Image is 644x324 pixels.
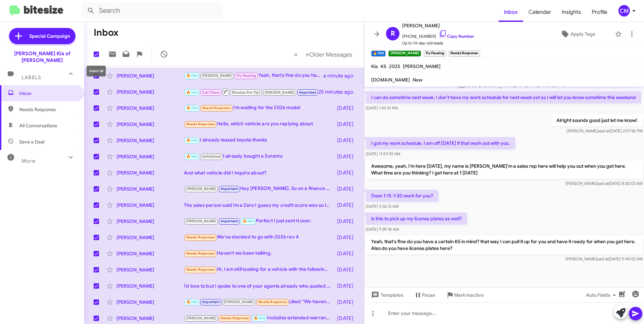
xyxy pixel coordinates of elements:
[117,266,184,273] div: [PERSON_NAME]
[258,300,287,304] span: Needs Response
[254,316,265,320] span: 🔥 Hot
[221,316,249,320] span: Needs Response
[334,169,359,176] div: [DATE]
[309,51,352,58] span: Older Messages
[19,106,76,113] span: Needs Response
[184,283,334,289] div: I’d love to but I spoke to one of your agents already who quoted me $650 with nothing out of pock...
[19,90,76,97] span: Inbox
[184,153,334,160] div: I already bought a Sorento
[366,235,643,254] p: Yeah, that's fine do you have a certain K5 in mind? that way I can pull it up for you and have it...
[184,72,323,79] div: Yeah, that's fine do you have a certain K5 in mind? that way I can pull it up for you and have it...
[334,202,359,208] div: [DATE]
[523,2,556,22] a: Calendar
[439,34,474,39] a: Copy Number
[184,88,318,96] div: Good morning [PERSON_NAME]! It's [PERSON_NAME] over at [GEOGRAPHIC_DATA], got some good news that...
[184,298,334,306] div: Liked “We haven't put it on our lot yet; it's supposed to be priced in the mid-30s.”
[422,289,435,301] span: Pause
[184,169,334,176] div: And what vehicle did I inquire about?
[305,50,309,59] span: »
[402,30,474,40] span: [PHONE_NUMBER]
[556,2,586,22] span: Insights
[186,219,216,223] span: [PERSON_NAME]
[186,267,215,272] span: Needs Response
[581,289,624,301] button: Auto Fields
[299,90,317,95] span: Important
[586,289,618,301] span: Auto Fields
[265,90,295,95] span: [PERSON_NAME]
[366,151,400,156] span: [DATE] 11:59:33 AM
[186,122,215,126] span: Needs Response
[221,219,238,223] span: Important
[202,73,232,78] span: [PERSON_NAME]
[334,137,359,144] div: [DATE]
[186,90,198,95] span: 🔥 Hot
[597,181,609,186] span: said at
[334,105,359,111] div: [DATE]
[186,300,198,304] span: 🔥 Hot
[366,105,398,110] span: [DATE] 1:49:31 PM
[366,227,399,232] span: [DATE] 9:39:18 AM
[571,28,595,40] span: Apply Tags
[184,185,334,193] div: Hey [PERSON_NAME], So on a finance that Sportage we could keep you below 600 a month with about $...
[186,73,198,78] span: 🔥 Hot
[334,315,359,322] div: [DATE]
[371,51,386,57] small: 🔥 Hot
[9,28,75,44] a: Special Campaign
[366,204,398,209] span: [DATE] 9:36:12 AM
[334,121,359,128] div: [DATE]
[366,160,643,179] p: Awesome, yeah, I'm here [DATE], my name is [PERSON_NAME]'m a sales rep here will help you out whe...
[567,128,643,133] span: [PERSON_NAME] [DATE] 2:07:36 PM
[243,219,254,223] span: 🔥 Hot
[117,315,184,322] div: [PERSON_NAME]
[318,89,359,95] div: 25 minutes ago
[370,289,403,301] span: Templates
[202,90,220,95] span: Call Them
[117,283,184,289] div: [PERSON_NAME]
[117,299,184,305] div: [PERSON_NAME]
[597,256,609,261] span: said at
[186,138,198,142] span: 🔥 Hot
[186,235,215,239] span: Needs Response
[498,2,523,22] a: Inbox
[366,190,439,202] p: Does 1:15-1:30 work for you?
[334,234,359,241] div: [DATE]
[334,218,359,225] div: [DATE]
[117,218,184,225] div: [PERSON_NAME]
[184,104,334,112] div: I'm waiting for the 2026 model
[613,5,637,17] button: CM
[381,63,386,69] span: K5
[294,50,298,59] span: «
[334,299,359,305] div: [DATE]
[454,289,484,301] span: Mark Inactive
[441,289,489,301] button: Mark Inactive
[117,121,184,128] div: [PERSON_NAME]
[323,72,359,79] div: a minute ago
[184,217,334,225] div: Perfect I just sent it over.
[117,72,184,79] div: [PERSON_NAME]
[184,250,334,257] div: Haven't we been talking.
[366,137,515,149] p: I got my work schedule. I am off [DATE] if that work out with you.
[334,266,359,273] div: [DATE]
[388,51,421,57] small: [PERSON_NAME]
[334,186,359,192] div: [DATE]
[290,47,356,61] nav: Page navigation example
[371,77,410,83] span: [DOMAIN_NAME]
[551,114,643,126] p: Alright sounds good just let me know!
[402,22,474,30] span: [PERSON_NAME]
[22,74,41,80] span: Labels
[184,233,334,241] div: We've decided to go with 2026 rav 4
[117,169,184,176] div: [PERSON_NAME]
[566,181,643,186] span: [PERSON_NAME] [DATE] 8:30:03 AM
[290,47,302,61] button: Previous
[618,5,630,17] div: CM
[117,234,184,241] div: [PERSON_NAME]
[22,158,35,164] span: More
[117,202,184,208] div: [PERSON_NAME]
[186,106,198,110] span: 🔥 Hot
[389,63,400,69] span: 2025
[202,106,231,110] span: Needs Response
[586,2,613,22] a: Profile
[566,256,643,261] span: [PERSON_NAME] [DATE] 9:40:52 AM
[598,128,610,133] span: said at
